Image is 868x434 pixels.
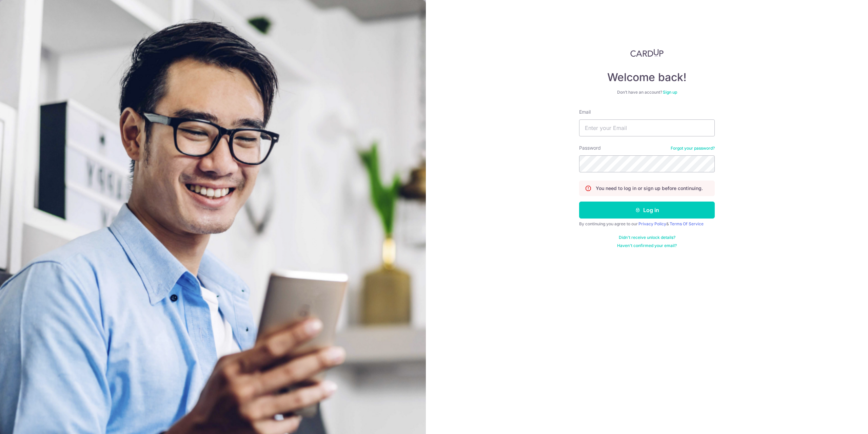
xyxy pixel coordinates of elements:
input: Enter your Email [579,119,715,136]
img: CardUp Logo [630,49,664,57]
a: Didn't receive unlock details? [619,235,675,240]
a: Terms Of Service [670,221,704,226]
div: Don’t have an account? [579,90,715,95]
h4: Welcome back! [579,71,715,84]
a: Haven't confirmed your email? [617,243,677,248]
a: Sign up [663,90,677,95]
div: By continuing you agree to our & [579,221,715,227]
p: You need to log in or sign up before continuing. [596,185,703,192]
a: Forgot your password? [671,146,715,151]
label: Password [579,145,601,151]
label: Email [579,109,591,115]
button: Log in [579,202,715,219]
a: Privacy Policy [638,221,666,226]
